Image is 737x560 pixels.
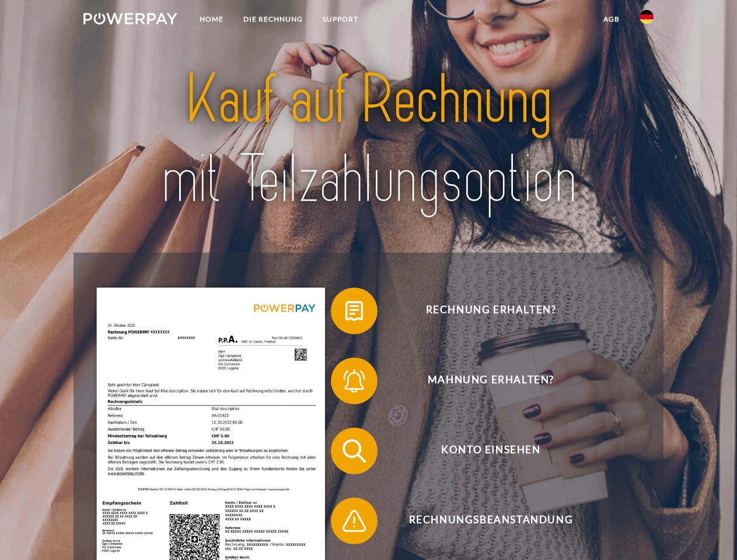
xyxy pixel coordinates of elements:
span: Rechnungsbeanstandung [348,498,634,544]
span: Mahnung erhalten? [348,358,634,404]
img: qb_bill.svg [340,296,369,325]
img: title-powerpay_de.svg [111,56,626,223]
img: qb_search.svg [340,436,369,466]
img: qb_warning.svg [340,506,369,535]
a: SUPPORT [313,9,368,30]
span: Konto einsehen [348,428,634,474]
button: Rechnungsbeanstandung [331,498,634,544]
img: de [640,10,654,24]
button: Konto einsehen [331,428,634,474]
img: logo-powerpay-white.svg [83,13,177,24]
span: Rechnung erhalten? [348,288,634,334]
button: Rechnung erhalten? [331,288,634,334]
a: Home [190,9,233,30]
button: Mahnung erhalten? [331,358,634,404]
a: agb [593,9,630,30]
a: DIE RECHNUNG [233,9,313,30]
img: qb_bell.svg [340,366,369,395]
